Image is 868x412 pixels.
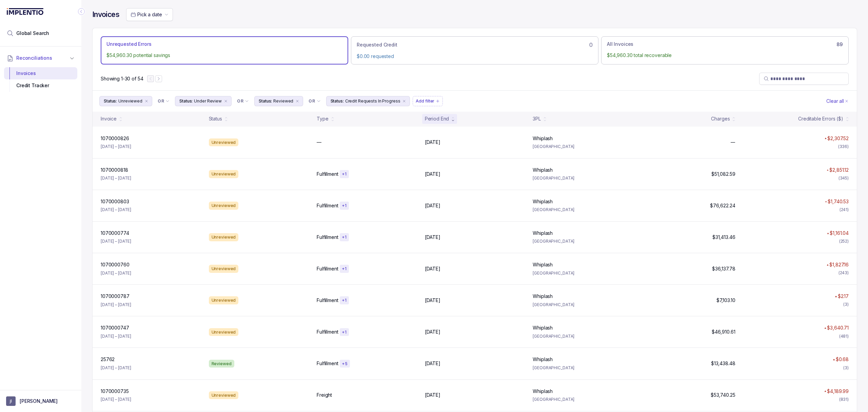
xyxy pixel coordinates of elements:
[194,98,222,105] p: Under Review
[711,360,735,367] p: $13,438.48
[144,98,149,104] div: remove content
[342,235,347,240] p: + 1
[326,96,410,106] button: Filter Chip Credit Requests In Progress
[830,230,849,237] p: $1,161.04
[126,8,173,21] button: Date Range Picker
[827,169,829,171] img: red pointer upwards
[533,175,633,182] p: [GEOGRAPHIC_DATA]
[533,396,633,403] p: [GEOGRAPHIC_DATA]
[259,98,272,105] p: Status:
[401,98,407,104] div: remove content
[828,198,849,205] p: $1,740.53
[425,360,440,367] p: [DATE]
[16,30,49,37] span: Global Search
[101,396,131,403] p: [DATE] – [DATE]
[827,232,829,234] img: red pointer upwards
[711,392,735,398] p: $53,740.25
[101,333,131,340] p: [DATE] – [DATE]
[99,96,152,106] button: Filter Chip Unreviewed
[829,167,849,173] p: $2,851.12
[99,96,825,106] ul: Filter Group
[317,297,338,304] p: Fulfillment
[425,265,440,272] p: [DATE]
[101,143,131,150] p: [DATE] – [DATE]
[179,98,193,105] p: Status:
[839,396,849,403] div: (831)
[533,115,541,122] div: 3PL
[839,238,849,245] div: (252)
[209,391,239,399] div: Unreviewed
[425,392,440,398] p: [DATE]
[711,171,735,177] p: $51,082.59
[840,206,849,213] div: (241)
[710,202,735,209] p: $76,622.24
[533,238,633,245] p: [GEOGRAPHIC_DATA]
[533,261,553,268] p: Whiplash
[317,265,338,272] p: Fulfillment
[317,171,338,177] p: Fulfillment
[175,96,232,106] button: Filter Chip Under Review
[711,115,730,122] div: Charges
[342,203,347,208] p: + 1
[425,234,440,241] p: [DATE]
[209,296,239,304] div: Unreviewed
[425,139,440,146] p: [DATE]
[533,356,553,363] p: Whiplash
[425,202,440,209] p: [DATE]
[104,98,117,105] p: Status:
[425,171,440,177] p: [DATE]
[843,364,849,371] div: (3)
[101,388,129,395] p: 1070000735
[254,96,303,106] button: Filter Chip Reviewed
[317,392,332,398] p: Freight
[101,293,130,300] p: 1070000787
[533,293,553,300] p: Whiplash
[712,234,735,241] p: $31,413.46
[838,293,849,300] p: $2.17
[843,301,849,308] div: (3)
[9,67,72,79] div: Invoices
[342,171,347,177] p: + 1
[131,11,162,18] search: Date Range Picker
[20,398,58,405] p: [PERSON_NAME]
[155,96,172,106] button: Filter Chip Connector undefined
[101,75,143,82] div: Remaining page entries
[155,75,162,82] button: Next Page
[209,138,239,147] div: Unreviewed
[306,96,323,106] button: Filter Chip Connector undefined
[607,41,633,48] p: All Invoices
[209,202,239,210] div: Unreviewed
[101,364,131,371] p: [DATE] – [DATE]
[209,265,239,273] div: Unreviewed
[839,333,849,340] div: (481)
[209,233,239,241] div: Unreviewed
[533,388,553,395] p: Whiplash
[357,41,593,49] div: 0
[101,356,115,363] p: 25762
[101,238,131,245] p: [DATE] – [DATE]
[158,98,164,104] p: OR
[835,296,837,297] img: red pointer upwards
[234,96,252,106] button: Filter Chip Connector undefined
[342,266,347,271] p: + 1
[223,98,229,104] div: remove content
[237,98,249,104] li: Filter Chip Connector undefined
[16,55,52,61] span: Reconciliations
[533,324,553,331] p: Whiplash
[825,137,827,139] img: red pointer upwards
[209,328,239,336] div: Unreviewed
[413,96,443,106] li: Filter Chip Add filter
[712,329,735,335] p: $46,910.61
[101,36,849,64] ul: Action Tab Group
[839,175,849,182] div: (345)
[158,98,170,104] li: Filter Chip Connector undefined
[342,298,347,303] p: + 1
[827,324,849,331] p: $3,640.71
[101,261,130,268] p: 1070000760
[425,297,440,304] p: [DATE]
[317,234,338,241] p: Fulfillment
[838,143,849,150] div: (336)
[295,98,300,104] div: remove content
[118,98,142,105] p: Unreviewed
